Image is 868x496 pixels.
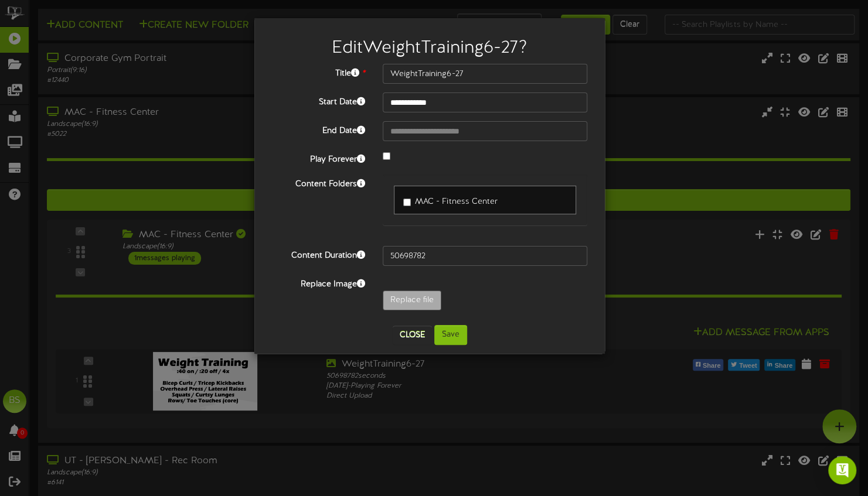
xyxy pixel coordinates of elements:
[263,175,374,190] label: Content Folders
[403,199,411,206] input: MAC - Fitness Center
[263,150,374,166] label: Play Forever
[263,121,374,137] label: End Date
[393,326,432,344] button: Close
[383,64,587,84] input: Title
[434,325,467,345] button: Save
[263,64,374,80] label: Title
[415,197,497,206] span: MAC - Fitness Center
[383,246,587,266] input: 15
[828,456,856,484] div: Open Intercom Messenger
[263,246,374,262] label: Content Duration
[263,275,374,290] label: Replace Image
[272,39,587,58] h2: Edit WeightTraining6-27 ?
[263,93,374,108] label: Start Date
